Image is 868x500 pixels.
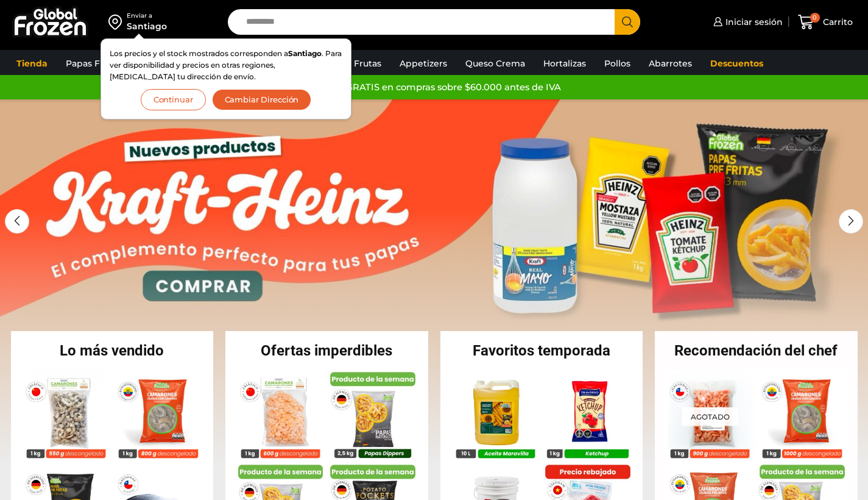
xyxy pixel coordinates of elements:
[10,52,54,75] a: Tienda
[710,10,783,34] a: Iniciar sesión
[108,12,127,32] img: address-field-icon.svg
[225,343,428,358] h2: Ofertas imperdibles
[141,89,206,110] button: Continuar
[110,48,342,83] p: Los precios y el stock mostrados corresponden a . Para ver disponibilidad y precios en otras regi...
[810,13,820,23] span: 0
[820,16,853,28] span: Carrito
[795,8,856,37] a: 0 Carrito
[288,49,322,58] strong: Santiago
[598,52,637,75] a: Pollos
[722,16,783,28] span: Iniciar sesión
[704,52,769,75] a: Descuentos
[393,52,453,75] a: Appetizers
[127,12,167,20] div: Enviar a
[5,209,29,234] div: Previous slide
[459,52,531,75] a: Queso Crema
[440,343,643,358] h2: Favoritos temporada
[60,52,125,75] a: Papas Fritas
[839,209,863,234] div: Next slide
[212,89,312,110] button: Cambiar Dirección
[655,343,858,358] h2: Recomendación del chef
[682,407,738,426] p: Agotado
[537,52,592,75] a: Hortalizas
[11,343,214,358] h2: Lo más vendido
[127,20,167,32] div: Santiago
[643,52,698,75] a: Abarrotes
[615,9,640,35] button: Search button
